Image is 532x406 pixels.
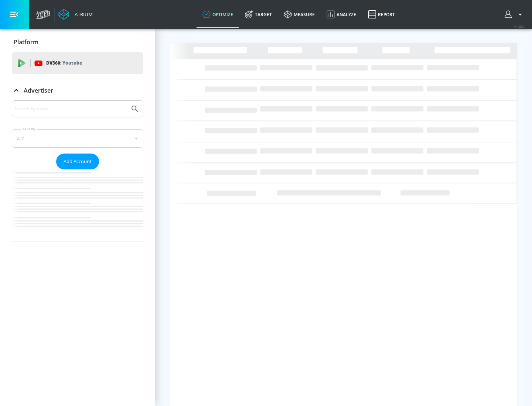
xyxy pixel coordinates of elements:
a: Atrium [58,9,93,20]
a: Target [239,1,278,28]
p: Youtube [62,59,82,67]
div: A-Z [12,129,143,148]
a: measure [278,1,321,28]
div: DV360: Youtube [12,52,143,74]
div: Advertiser [12,80,143,101]
input: Search by name [15,104,127,114]
span: v 4.28.0 [514,24,525,28]
p: Platform [14,38,38,46]
a: Analyze [321,1,362,28]
p: DV360: [46,59,82,67]
label: Sort By [21,127,37,131]
button: Add Account [56,154,99,169]
a: Report [362,1,401,28]
nav: list of Advertiser [12,169,143,241]
span: Add Account [64,157,92,166]
div: Advertiser [12,100,143,241]
div: Atrium [72,11,93,18]
p: Advertiser [24,86,53,94]
a: optimize [197,1,239,28]
div: Platform [12,32,143,52]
